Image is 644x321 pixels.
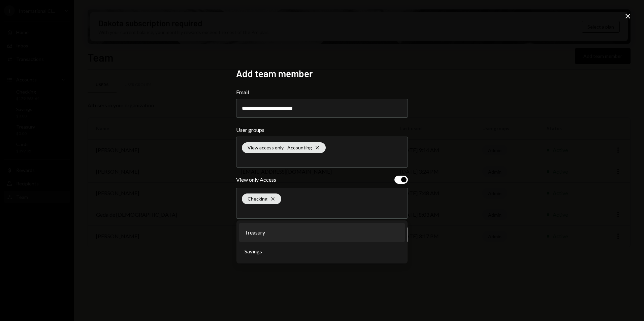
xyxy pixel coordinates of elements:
li: Treasury [239,223,405,242]
label: Email [236,88,408,96]
div: Checking [242,193,281,204]
label: User groups [236,126,408,134]
h2: Add team member [236,67,408,80]
div: View access only - Accounting [242,142,326,153]
li: Savings [239,242,405,261]
div: View only Access [236,176,276,184]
